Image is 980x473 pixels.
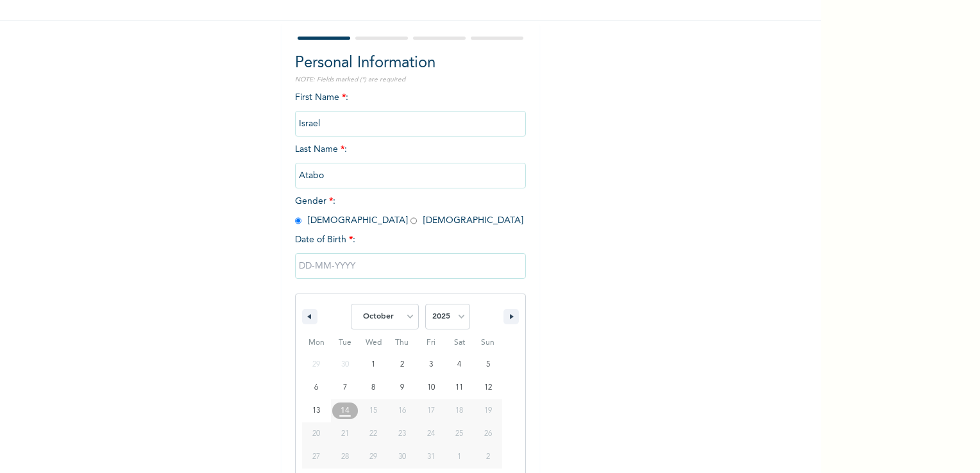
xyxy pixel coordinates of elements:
[295,197,523,225] span: Gender : [DEMOGRAPHIC_DATA] [DEMOGRAPHIC_DATA]
[371,376,375,399] span: 8
[359,399,388,422] button: 15
[302,399,331,422] button: 13
[473,333,502,353] span: Sun
[427,399,435,422] span: 17
[359,445,388,469] button: 29
[388,399,417,422] button: 16
[427,445,435,469] span: 31
[416,422,445,445] button: 24
[416,445,445,469] button: 31
[341,399,350,422] span: 14
[331,399,360,422] button: 14
[331,445,360,469] button: 28
[388,353,417,376] button: 2
[343,376,347,399] span: 7
[331,376,360,399] button: 7
[302,422,331,445] button: 20
[398,399,406,422] span: 16
[359,422,388,445] button: 22
[473,376,502,399] button: 12
[445,399,474,422] button: 18
[369,422,377,445] span: 22
[484,422,492,445] span: 26
[484,399,492,422] span: 19
[295,233,355,247] span: Date of Birth :
[400,376,404,399] span: 9
[295,93,526,128] span: First Name :
[331,333,360,353] span: Tue
[295,145,526,180] span: Last Name :
[359,376,388,399] button: 8
[388,422,417,445] button: 23
[369,445,377,469] span: 29
[295,253,526,279] input: DD-MM-YYYY
[445,422,474,445] button: 25
[341,445,349,469] span: 28
[314,376,318,399] span: 6
[416,399,445,422] button: 17
[369,399,377,422] span: 15
[398,422,406,445] span: 23
[400,353,404,376] span: 2
[486,353,490,376] span: 5
[302,445,331,469] button: 27
[455,399,463,422] span: 18
[445,376,474,399] button: 11
[359,333,388,353] span: Wed
[445,333,474,353] span: Sat
[416,333,445,353] span: Fri
[331,422,360,445] button: 21
[473,353,502,376] button: 5
[302,333,331,353] span: Mon
[455,376,463,399] span: 11
[473,399,502,422] button: 19
[473,422,502,445] button: 26
[445,353,474,376] button: 4
[455,422,463,445] span: 25
[295,163,526,188] input: Enter your last name
[371,353,375,376] span: 1
[312,399,320,422] span: 13
[295,52,526,75] h2: Personal Information
[295,111,526,137] input: Enter your first name
[388,445,417,469] button: 30
[416,376,445,399] button: 10
[312,422,320,445] span: 20
[416,353,445,376] button: 3
[427,422,435,445] span: 24
[484,376,492,399] span: 12
[388,376,417,399] button: 9
[388,333,417,353] span: Thu
[398,445,406,469] span: 30
[429,353,433,376] span: 3
[341,422,349,445] span: 21
[295,75,526,85] p: NOTE: Fields marked (*) are required
[457,353,461,376] span: 4
[427,376,435,399] span: 10
[359,353,388,376] button: 1
[312,445,320,469] span: 27
[302,376,331,399] button: 6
